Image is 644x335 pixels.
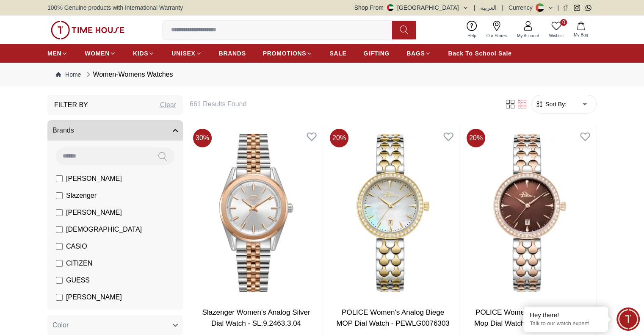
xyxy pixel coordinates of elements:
span: Wishlist [546,33,567,39]
a: Our Stores [481,19,512,41]
input: [PERSON_NAME] [56,175,63,182]
span: [PERSON_NAME] [66,292,122,302]
input: CASIO [56,243,63,250]
a: PROMOTIONS [263,46,313,61]
div: Currency [509,3,536,12]
button: Brands [47,120,183,141]
span: Brands [53,125,74,136]
button: العربية [480,3,497,12]
a: BAGS [406,46,431,61]
input: CITIZEN [56,260,63,267]
span: UNISEX [171,49,195,58]
button: Sort By: [535,100,567,108]
span: 30 % [193,129,212,147]
a: BRANDS [219,46,246,61]
a: KIDS [133,46,155,61]
span: Police [66,309,85,319]
span: [PERSON_NAME] [66,174,122,184]
span: 20 % [467,129,485,147]
span: [DEMOGRAPHIC_DATA] [66,224,142,235]
span: 100% Genuine products with International Warranty [47,3,183,12]
input: [PERSON_NAME] [56,209,63,216]
span: GUESS [66,275,90,285]
input: [DEMOGRAPHIC_DATA] [56,226,63,233]
span: SALE [329,49,346,58]
a: POLICE Women's Analog Maroon Mop Dial Watch - PEWLG0076302 [474,308,585,327]
a: Back To School Sale [448,46,511,61]
span: KIDS [133,49,148,58]
span: Help [464,33,480,39]
a: MEN [47,46,68,61]
a: 0Wishlist [544,19,569,41]
span: Back To School Sale [448,49,511,58]
input: [PERSON_NAME] [56,294,63,301]
a: Instagram [574,5,580,11]
div: Hey there! [530,311,602,319]
h3: Filter By [54,100,88,110]
span: CASIO [66,241,87,252]
p: Talk to our watch expert! [530,320,602,327]
a: Whatsapp [585,5,591,11]
span: 20 % [330,129,348,147]
span: My Bag [570,32,591,38]
a: Slazenger Women's Analog Silver Dial Watch - SL.9.2463.3.04 [202,308,310,327]
h6: 661 Results Found [190,99,494,109]
span: Sort By: [544,100,567,108]
a: UNISEX [171,46,202,61]
img: POLICE Women's Analog Maroon Mop Dial Watch - PEWLG0076302 [463,125,596,300]
span: [PERSON_NAME] [66,208,122,218]
span: BRANDS [219,49,246,58]
span: PROMOTIONS [263,49,307,58]
span: CITIZEN [66,258,92,269]
div: Chat Widget [616,307,640,331]
a: SALE [329,46,346,61]
img: Slazenger Women's Analog Silver Dial Watch - SL.9.2463.3.04 [190,125,323,300]
input: Slazenger [56,192,63,199]
a: POLICE Women's Analog Biege MOP Dial Watch - PEWLG0076303 [336,308,449,327]
img: United Arab Emirates [387,4,394,11]
div: Clear [160,100,176,110]
span: Slazenger [66,191,97,201]
a: Home [56,70,81,79]
span: BAGS [406,49,425,58]
a: Facebook [562,5,569,11]
a: WOMEN [85,46,116,61]
button: Shop From[GEOGRAPHIC_DATA] [354,3,469,12]
nav: Breadcrumb [47,63,597,86]
span: Our Stores [483,33,510,39]
a: GIFTING [363,46,390,61]
a: Help [462,19,481,41]
span: | [557,3,559,12]
span: MEN [47,49,61,58]
span: Color [53,320,69,330]
img: ... [51,21,124,39]
div: Women-Womens Watches [84,69,173,80]
span: | [502,3,503,12]
span: WOMEN [85,49,110,58]
span: My Account [514,33,542,39]
span: | [474,3,475,12]
input: GUESS [56,277,63,284]
span: 0 [560,19,567,26]
span: GIFTING [363,49,390,58]
img: POLICE Women's Analog Biege MOP Dial Watch - PEWLG0076303 [326,125,459,300]
button: My Bag [569,20,593,40]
